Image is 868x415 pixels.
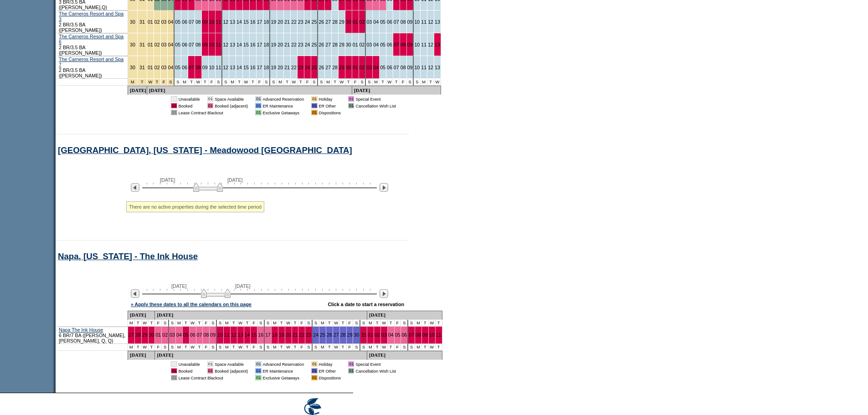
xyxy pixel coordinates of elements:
a: 18 [264,42,269,47]
a: 06 [190,332,195,338]
td: [DATE] [147,86,352,95]
td: M [176,320,183,327]
a: 04 [373,65,379,70]
a: 12 [428,42,433,47]
td: ER Maintenance [263,103,304,108]
td: 01 [255,103,261,108]
a: 14 [245,332,250,338]
td: S [222,79,229,86]
a: 31 [361,332,366,338]
img: Next [380,183,388,192]
a: 25 [312,19,317,25]
a: 15 [251,332,257,338]
a: 13 [238,332,243,338]
a: 10 [414,19,420,25]
td: S [210,320,217,327]
td: F [257,79,263,86]
td: T [284,79,291,86]
a: 30 [346,19,351,25]
td: S [175,79,181,86]
td: 01 [311,96,317,102]
td: M [128,320,135,327]
a: 21 [284,65,290,70]
a: 05 [380,42,385,47]
img: Previous [131,183,139,192]
a: 09 [210,332,216,338]
a: 28 [332,42,338,47]
a: 26 [327,332,332,338]
a: 05 [380,65,385,70]
a: 08 [401,42,406,47]
td: Booked [179,103,200,108]
td: S [311,79,318,86]
a: 02 [154,65,160,70]
a: 19 [279,332,284,338]
a: 30 [130,42,135,47]
td: F [209,79,216,86]
a: 07 [197,332,202,338]
a: 22 [291,19,297,25]
a: 04 [373,42,379,47]
a: 28 [340,332,346,338]
a: 13 [230,19,235,25]
a: 29 [347,332,353,338]
td: S [216,79,223,86]
a: 30 [149,332,154,338]
td: F [251,320,257,327]
td: Spring Break Wk 4 2026 [161,79,168,86]
a: 21 [284,42,290,47]
a: 09 [202,42,208,47]
td: M [224,320,231,327]
a: 08 [195,42,201,47]
a: 09 [407,19,413,25]
a: 12 [231,332,236,338]
a: 03 [366,42,372,47]
a: 06 [182,19,187,25]
a: 11 [216,42,221,47]
a: 07 [394,42,399,47]
a: 29 [142,332,148,338]
td: F [400,79,407,86]
a: 05 [175,65,180,70]
a: 23 [298,65,303,70]
a: 02 [154,42,160,47]
a: 03 [169,332,175,338]
a: 23 [306,332,311,338]
a: 09 [422,332,428,338]
td: M [373,79,380,86]
td: 01 [348,96,354,102]
td: 2 BR/3.5 BA ([PERSON_NAME]) [58,33,128,56]
a: 05 [175,19,180,25]
a: 04 [176,332,182,338]
td: M [421,79,427,86]
a: 15 [243,65,249,70]
td: [DATE] [367,311,442,320]
a: 27 [325,65,331,70]
a: 30 [130,19,135,25]
a: 05 [380,19,385,25]
a: 26 [318,42,324,47]
a: 24 [313,332,318,338]
td: 01 [348,103,354,108]
td: S [263,79,271,86]
span: [DATE] [235,283,251,289]
a: 03 [381,332,387,338]
td: Spring Break Wk 4 2026 [138,79,147,86]
a: 10 [414,65,420,70]
td: F [304,79,311,86]
a: 01 [353,19,358,25]
a: 13 [435,42,440,47]
a: 08 [416,332,421,338]
td: S [414,79,421,86]
img: Next [380,289,388,298]
a: 10 [209,42,215,47]
a: 08 [401,19,406,25]
a: 06 [387,65,392,70]
a: 07 [189,65,194,70]
td: S [217,320,224,327]
a: 20 [286,332,291,338]
td: T [332,79,339,86]
td: T [231,320,237,327]
td: W [243,79,250,86]
a: 16 [250,19,256,25]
